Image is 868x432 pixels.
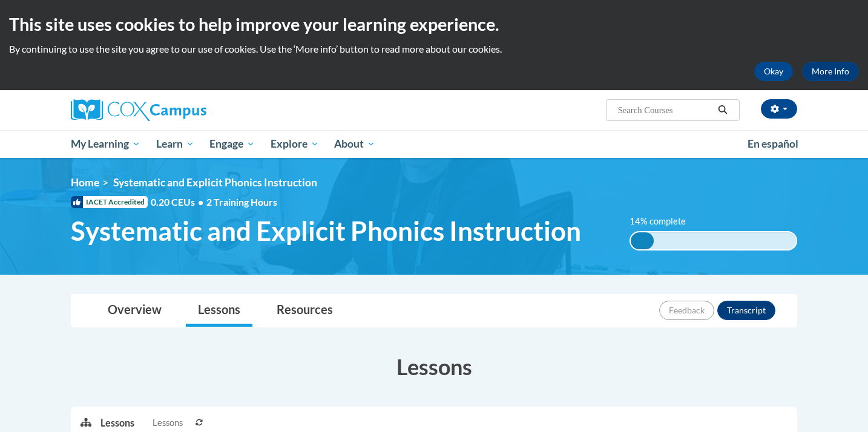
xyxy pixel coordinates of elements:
[153,416,183,430] span: Lessons
[209,137,255,151] span: Engage
[802,62,859,81] a: More Info
[659,301,714,320] button: Feedback
[754,62,793,81] button: Okay
[334,137,375,151] span: About
[9,42,859,56] p: By continuing to use the site you agree to our use of cookies. Use the ‘More info’ button to read...
[714,103,732,117] button: Search
[96,295,174,327] a: Overview
[717,301,775,320] button: Transcript
[71,137,140,151] span: My Learning
[630,215,699,228] label: 14% complete
[263,130,327,158] a: Explore
[148,130,202,158] a: Learn
[617,103,714,117] input: Search Courses
[202,130,263,158] a: Engage
[156,137,194,151] span: Learn
[113,176,317,189] span: Systematic and Explicit Phonics Instruction
[9,12,859,36] h2: This site uses cookies to help improve your learning experience.
[71,99,206,121] img: Cox Campus
[748,137,798,150] span: En español
[631,232,654,249] div: 14% complete
[327,130,384,158] a: About
[63,130,148,158] a: My Learning
[71,176,99,189] a: Home
[761,99,797,119] button: Account Settings
[151,195,206,209] span: 0.20 CEUs
[100,416,134,430] p: Lessons
[198,196,203,208] span: •
[71,99,301,121] a: Cox Campus
[265,295,345,327] a: Resources
[206,196,277,208] span: 2 Training Hours
[271,137,319,151] span: Explore
[740,131,806,157] a: En español
[71,352,797,382] h3: Lessons
[71,215,581,247] span: Systematic and Explicit Phonics Instruction
[186,295,252,327] a: Lessons
[71,196,148,208] span: IACET Accredited
[53,130,815,158] div: Main menu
